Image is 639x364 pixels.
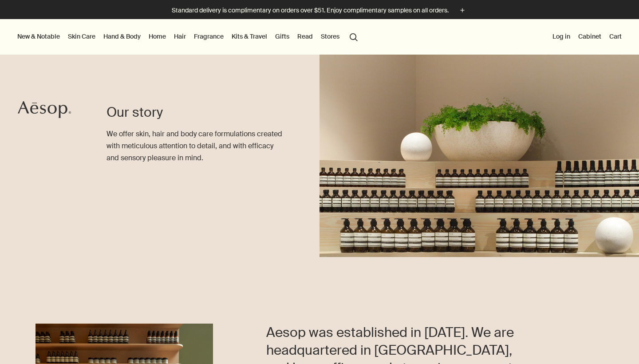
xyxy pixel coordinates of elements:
nav: primary [16,19,362,55]
button: Open search [346,28,362,45]
a: Skin Care [66,31,97,42]
a: Kits & Travel [230,31,269,42]
button: New & Notable [16,31,62,42]
a: Hand & Body [102,31,142,42]
button: Standard delivery is complimentary on orders over $51. Enjoy complimentary samples on all orders. [172,5,467,16]
a: Read [296,31,315,42]
a: Aesop [16,99,73,123]
p: Standard delivery is complimentary on orders over $51. Enjoy complimentary samples on all orders. [172,6,449,15]
svg: Aesop [18,101,71,119]
h1: Our story [106,103,284,121]
a: Gifts [273,31,291,42]
a: Hair [172,31,188,42]
button: Cart [607,31,623,42]
button: Log in [551,31,572,42]
img: Aesop products on shelf below a pot plant. [319,55,639,257]
a: Fragrance [192,31,225,42]
nav: supplementary [551,19,623,55]
button: Stores [319,31,341,42]
a: Cabinet [576,31,603,42]
a: Home [147,31,168,42]
p: We offer skin, hair and body care formulations created with meticulous attention to detail, and w... [106,128,284,164]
